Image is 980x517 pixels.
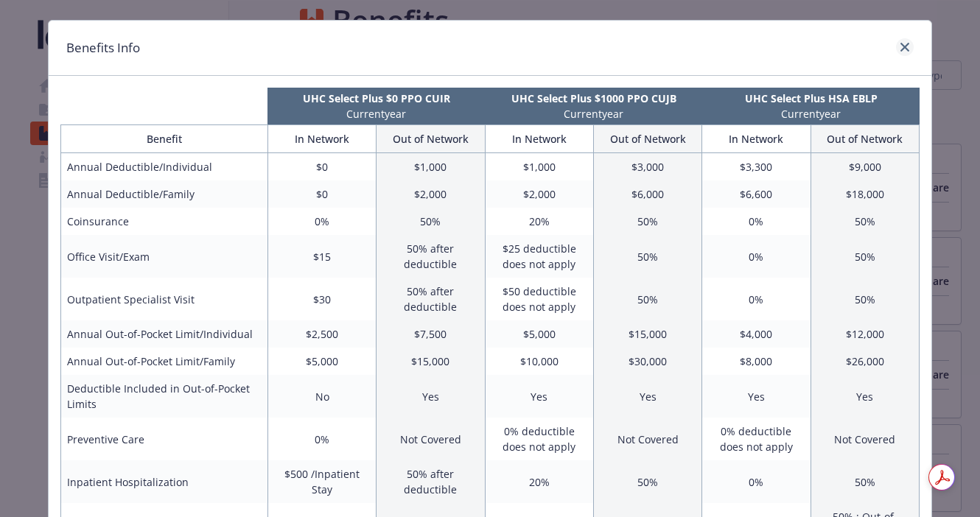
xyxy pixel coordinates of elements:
[593,320,701,348] td: $15,000
[593,348,701,375] td: $30,000
[377,180,485,208] td: $2,000
[61,180,268,208] td: Annual Deductible/Family
[488,91,699,106] p: UHC Select Plus $1000 PPO CUJB
[593,153,701,181] td: $3,000
[377,278,485,320] td: 50% after deductible
[61,235,268,278] td: Office Visit/Exam
[811,180,919,208] td: $18,000
[811,278,919,320] td: 50%
[702,418,811,460] td: 0% deductible does not apply
[270,91,482,106] p: UHC Select Plus $0 PPO CUIR
[377,460,485,503] td: 50% after deductible
[705,91,917,106] p: UHC Select Plus HSA EBLP
[811,375,919,418] td: Yes
[267,180,376,208] td: $0
[377,208,485,235] td: 50%
[61,153,268,181] td: Annual Deductible/Individual
[61,125,268,153] th: Benefit
[61,320,268,348] td: Annual Out-of-Pocket Limit/Individual
[485,460,593,503] td: 20%
[377,153,485,181] td: $1,000
[60,88,267,124] th: intentionally left blank
[811,418,919,460] td: Not Covered
[377,348,485,375] td: $15,000
[485,235,593,278] td: $25 deductible does not apply
[485,418,593,460] td: 0% deductible does not apply
[702,375,811,418] td: Yes
[267,460,376,503] td: $500 /Inpatient Stay
[267,418,376,460] td: 0%
[811,208,919,235] td: 50%
[702,320,811,348] td: $4,000
[66,38,140,57] h1: Benefits Info
[377,320,485,348] td: $7,500
[61,278,268,320] td: Outpatient Specialist Visit
[267,278,376,320] td: $30
[811,320,919,348] td: $12,000
[485,180,593,208] td: $2,000
[267,375,376,418] td: No
[896,38,914,56] a: close
[61,460,268,503] td: Inpatient Hospitalization
[267,208,376,235] td: 0%
[702,180,811,208] td: $6,600
[267,235,376,278] td: $15
[377,125,485,153] th: Out of Network
[811,348,919,375] td: $26,000
[593,208,701,235] td: 50%
[267,153,376,181] td: $0
[377,418,485,460] td: Not Covered
[377,235,485,278] td: 50% after deductible
[702,460,811,503] td: 0%
[593,235,701,278] td: 50%
[593,278,701,320] td: 50%
[267,320,376,348] td: $2,500
[485,278,593,320] td: $50 deductible does not apply
[593,180,701,208] td: $6,000
[377,375,485,418] td: Yes
[61,375,268,418] td: Deductible Included in Out-of-Pocket Limits
[811,235,919,278] td: 50%
[702,208,811,235] td: 0%
[485,208,593,235] td: 20%
[485,375,593,418] td: Yes
[593,418,701,460] td: Not Covered
[702,125,811,153] th: In Network
[702,278,811,320] td: 0%
[270,106,482,122] p: Current year
[702,235,811,278] td: 0%
[593,460,701,503] td: 50%
[593,375,701,418] td: Yes
[488,106,699,122] p: Current year
[811,153,919,181] td: $9,000
[702,153,811,181] td: $3,300
[811,460,919,503] td: 50%
[61,418,268,460] td: Preventive Care
[485,125,593,153] th: In Network
[485,153,593,181] td: $1,000
[267,125,376,153] th: In Network
[705,106,917,122] p: Current year
[485,320,593,348] td: $5,000
[61,208,268,235] td: Coinsurance
[485,348,593,375] td: $10,000
[811,125,919,153] th: Out of Network
[267,348,376,375] td: $5,000
[61,348,268,375] td: Annual Out-of-Pocket Limit/Family
[702,348,811,375] td: $8,000
[593,125,701,153] th: Out of Network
